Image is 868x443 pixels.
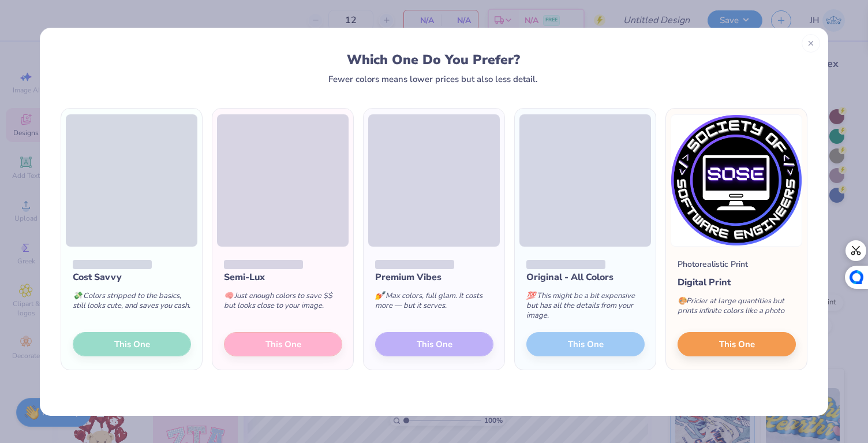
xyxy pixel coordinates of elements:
[375,284,493,322] div: Max colors, full glam. It costs more — but it serves.
[526,291,536,301] span: 💯
[224,284,342,322] div: Just enough colors to save $$ but looks close to your image.
[526,270,645,284] div: Original - All Colors
[678,276,796,289] div: Digital Print
[224,291,233,301] span: 🧠
[678,258,748,270] div: Photorealistic Print
[328,75,538,84] div: Fewer colors means lower prices but also less detail.
[375,270,493,284] div: Premium Vibes
[375,291,384,301] span: 💅
[678,332,796,356] button: This One
[72,52,796,68] div: Which One Do You Prefer?
[224,270,342,284] div: Semi-Lux
[526,284,645,332] div: This might be a bit expensive but has all the details from your image.
[671,114,802,247] img: Photorealistic preview
[73,291,82,301] span: 💸
[73,284,191,322] div: Colors stripped to the basics, still looks cute, and saves you cash.
[719,337,755,351] span: This One
[678,296,687,306] span: 🎨
[73,270,191,284] div: Cost Savvy
[678,289,796,327] div: Pricier at large quantities but prints infinite colors like a photo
